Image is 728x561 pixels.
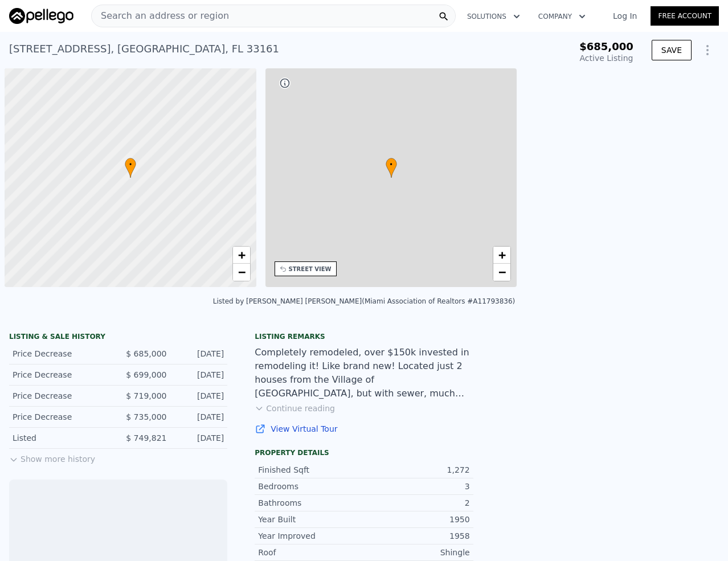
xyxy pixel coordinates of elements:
div: Shingle [364,547,470,558]
div: STREET VIEW [289,265,332,273]
a: Zoom in [493,247,510,264]
div: [DATE] [175,390,224,402]
div: 2 [364,497,470,509]
span: $ 685,000 [126,349,166,358]
div: LISTING & SALE HISTORY [9,332,227,343]
div: Completely remodeled, over $150k invested in remodeling it! Like brand new! Located just 2 houses... [255,346,473,400]
div: Finished Sqft [258,464,364,476]
div: 1950 [364,514,470,525]
a: Free Account [651,6,719,26]
span: + [498,248,506,262]
img: Pellego [9,8,73,24]
span: Search an address or region [92,9,229,23]
span: $ 749,821 [126,433,166,443]
a: Log In [599,10,651,22]
div: Listed [13,432,109,444]
button: Solutions [458,6,529,27]
div: Listing remarks [255,332,473,341]
div: 1958 [364,530,470,542]
div: Year Built [258,514,364,525]
a: View Virtual Tour [255,423,473,435]
a: Zoom in [233,247,250,264]
span: + [238,248,245,262]
div: Price Decrease [13,390,109,402]
div: Roof [258,547,364,558]
div: • [125,158,136,178]
a: Zoom out [493,264,510,281]
div: [DATE] [175,369,224,380]
span: • [125,159,136,170]
div: Listed by [PERSON_NAME] [PERSON_NAME] (Miami Association of Realtors #A11793836) [213,297,516,305]
div: Price Decrease [13,411,109,423]
div: [DATE] [175,411,224,423]
button: Company [529,6,595,27]
div: Bathrooms [258,497,364,509]
button: SAVE [652,40,692,60]
span: Active Listing [580,54,633,63]
button: Show more history [9,449,95,465]
div: 1,272 [364,464,470,476]
span: • [386,159,397,170]
span: − [238,265,245,279]
span: $ 735,000 [126,412,166,421]
div: [STREET_ADDRESS] , [GEOGRAPHIC_DATA] , FL 33161 [9,41,279,57]
div: • [386,158,397,178]
span: $ 699,000 [126,370,166,379]
div: [DATE] [175,432,224,444]
span: − [498,265,506,279]
a: Zoom out [233,264,250,281]
span: $ 719,000 [126,391,166,400]
div: 3 [364,481,470,492]
div: Price Decrease [13,369,109,380]
div: Year Improved [258,530,364,542]
span: $685,000 [579,40,633,52]
button: Show Options [696,39,719,62]
div: Bedrooms [258,481,364,492]
div: Price Decrease [13,348,109,359]
div: [DATE] [175,348,224,359]
div: Property details [255,448,473,457]
button: Continue reading [255,403,335,414]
